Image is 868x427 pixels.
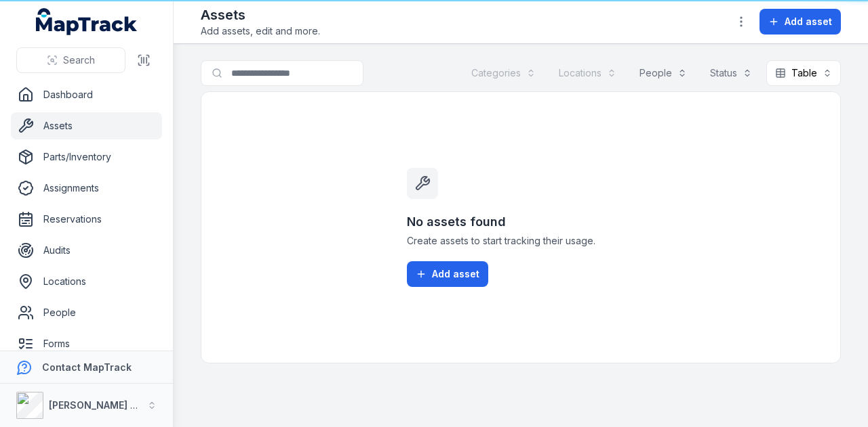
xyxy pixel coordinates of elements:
[11,175,162,202] a: Assignments
[631,60,696,86] button: People
[766,60,841,86] button: Table
[63,53,95,67] span: Search
[11,237,162,264] a: Audits
[432,267,479,281] span: Add asset
[11,330,162,357] a: Forms
[11,112,162,139] a: Assets
[36,8,138,35] a: MapTrack
[49,399,223,411] strong: [PERSON_NAME] Asset Maintenance
[201,24,320,38] span: Add assets, edit and more.
[759,9,841,35] button: Add asset
[16,47,125,73] button: Search
[11,299,162,326] a: People
[785,15,832,28] span: Add asset
[11,81,162,108] a: Dashboard
[11,206,162,233] a: Reservations
[407,212,635,231] h3: No assets found
[407,234,635,248] span: Create assets to start tracking their usage.
[11,268,162,295] a: Locations
[11,143,162,171] a: Parts/Inventory
[701,60,761,86] button: Status
[42,361,132,373] strong: Contact MapTrack
[407,261,488,287] button: Add asset
[201,5,320,24] h2: Assets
